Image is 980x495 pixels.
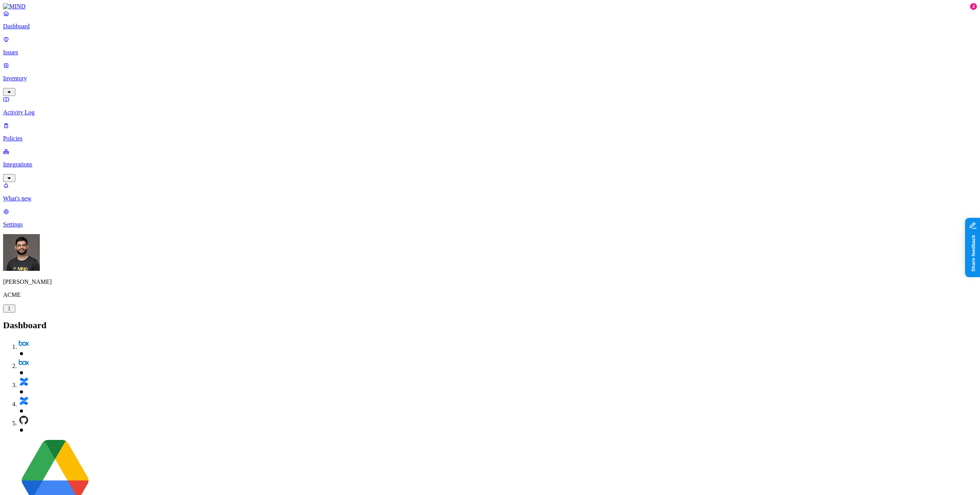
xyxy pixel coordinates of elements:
[18,396,29,406] img: svg%3e
[18,338,29,349] img: svg%3e
[3,320,977,331] h2: Dashboard
[3,208,977,228] a: Settings
[3,96,977,116] a: Activity Log
[3,148,977,181] a: Integrations
[18,415,29,425] img: svg%3e
[3,182,977,202] a: What's new
[3,23,977,30] p: Dashboard
[3,62,977,95] a: Inventory
[3,234,40,271] img: Guy Gofman
[3,49,977,56] p: Issues
[3,195,977,202] p: What's new
[3,221,977,228] p: Settings
[3,3,977,10] a: MIND
[3,278,977,285] p: [PERSON_NAME]
[3,291,977,298] p: ACME
[3,122,977,142] a: Policies
[3,3,26,10] img: MIND
[18,357,29,368] img: svg%3e
[970,3,977,10] div: 3
[3,135,977,142] p: Policies
[3,109,977,116] p: Activity Log
[3,161,977,168] p: Integrations
[3,75,977,82] p: Inventory
[3,10,977,30] a: Dashboard
[3,36,977,56] a: Issues
[18,376,29,387] img: svg%3e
